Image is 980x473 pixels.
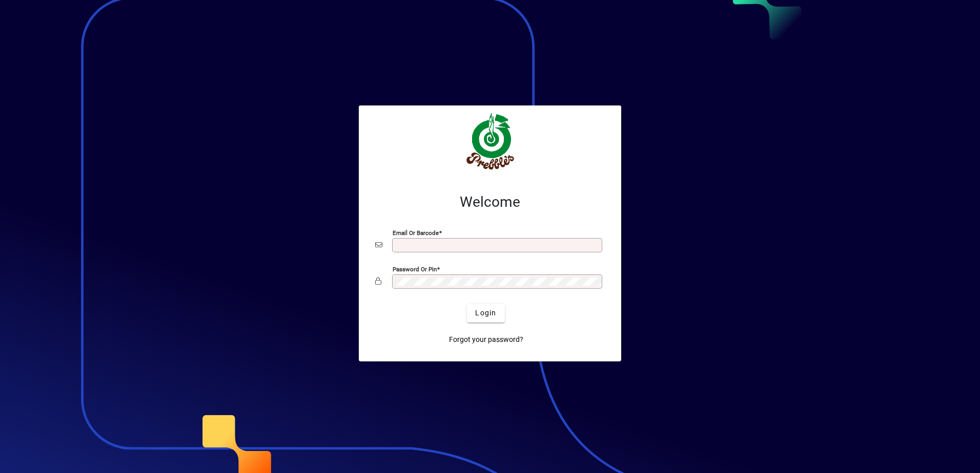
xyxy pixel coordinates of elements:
h2: Welcome [375,193,605,211]
mat-label: Password or Pin [393,265,437,272]
button: Login [467,304,504,322]
mat-label: Email or Barcode [393,229,439,236]
span: Forgot your password? [449,334,523,345]
a: Forgot your password? [445,331,527,349]
span: Login [475,308,496,318]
